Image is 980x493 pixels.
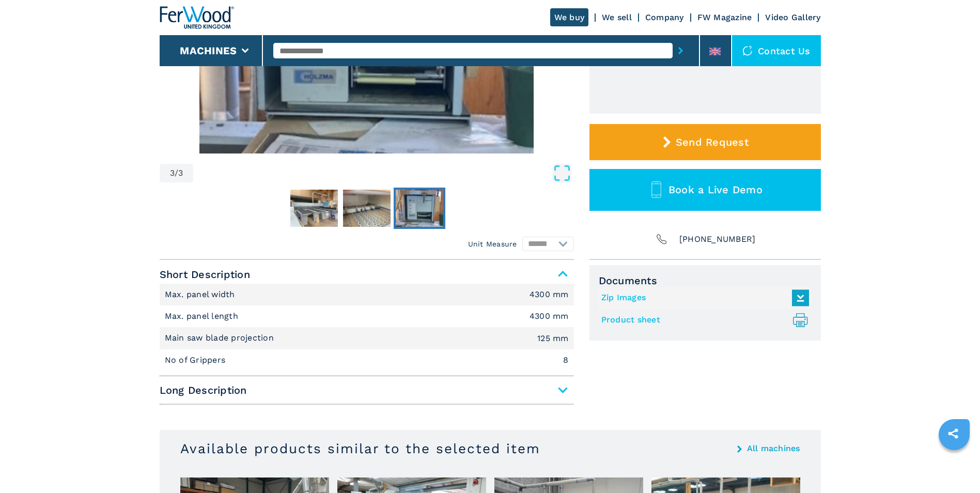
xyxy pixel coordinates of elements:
[765,12,820,22] a: Video Gallery
[170,169,175,177] span: 3
[394,188,445,229] button: Go to Slide 3
[530,290,569,299] em: 4300 mm
[601,312,804,329] a: Product sheet
[178,169,183,177] span: 3
[160,265,574,284] span: Short Description
[589,169,821,211] button: Book a Live Demo
[655,232,669,246] img: Phone
[673,39,689,63] button: submit-button
[940,421,966,446] a: sharethis
[732,35,821,66] div: Contact us
[165,332,277,344] p: Main saw blade projection
[645,12,684,22] a: Company
[550,8,589,26] a: We buy
[468,239,517,249] em: Unit Measure
[165,289,238,300] p: Max. panel width
[180,44,237,57] button: Machines
[589,124,821,160] button: Send Request
[936,446,972,485] iframe: Chat
[742,45,753,56] img: Contact us
[165,311,241,322] p: Max. panel length
[160,284,574,372] div: Short Description
[697,12,752,22] a: FW Magazine
[160,188,574,229] nav: Thumbnail Navigation
[668,183,763,196] span: Book a Live Demo
[599,274,812,287] span: Documents
[601,289,804,306] a: Zip Images
[676,136,749,148] span: Send Request
[602,12,632,22] a: We sell
[160,6,234,29] img: Ferwood
[747,444,800,453] a: All machines
[165,355,228,366] p: No of Grippers
[530,312,569,320] em: 4300 mm
[537,334,569,343] em: 125 mm
[196,164,571,182] button: Open Fullscreen
[343,190,391,227] img: ab08afbbc453937040b6e100dba6800c
[396,190,443,227] img: 594e066899130da99cb875340fc1530b
[290,190,338,227] img: 0a229089df893b1ac63945236a3edbdc
[160,381,574,399] span: Long Description
[679,232,756,246] span: [PHONE_NUMBER]
[175,169,178,177] span: /
[180,440,540,457] h3: Available products similar to the selected item
[563,356,568,364] em: 8
[341,188,393,229] button: Go to Slide 2
[288,188,340,229] button: Go to Slide 1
